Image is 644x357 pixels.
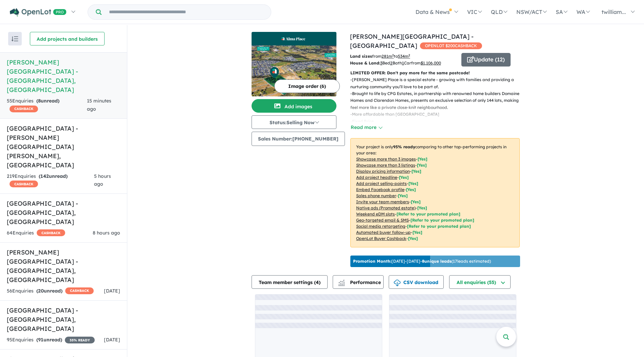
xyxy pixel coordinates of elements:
[350,118,525,125] p: - Fixed Price
[252,275,328,289] button: Team member settings (4)
[7,306,120,333] h5: [GEOGRAPHIC_DATA] - [GEOGRAPHIC_DATA] , [GEOGRAPHIC_DATA]
[350,70,520,76] p: LIMITED OFFER: Don't pay more for the same postcode!
[38,288,44,294] span: 20
[356,218,409,223] u: Geo-targeted email & SMS
[30,32,105,45] button: Add projects and builders
[356,163,415,168] u: Showcase more than 3 listings
[420,42,482,49] span: OPENLOT $ 200 CASHBACK
[353,258,491,264] p: [DATE] - [DATE] - ( 17 leads estimated)
[422,259,452,264] b: 8 unique leads
[333,275,384,289] button: Performance
[37,229,65,236] span: CASHBACK
[339,279,381,285] span: Performance
[350,90,525,111] p: - Brought to life by CPG Estates, in partnership with renowned home builders Domaine Homes and Cl...
[38,337,43,343] span: 91
[356,199,409,204] u: Invite your team members
[40,173,49,179] span: 142
[417,163,427,168] span: [ Yes ]
[350,124,382,131] button: Read more
[93,230,120,236] span: 8 hours ago
[408,181,418,186] span: [ Yes ]
[104,288,120,294] span: [DATE]
[252,45,336,96] img: Alma Place Estate - Oakville
[356,224,405,229] u: Social media retargeting
[356,205,416,210] u: Native ads (Promoted estate)
[7,124,120,170] h5: [GEOGRAPHIC_DATA] - [PERSON_NAME][GEOGRAPHIC_DATA][PERSON_NAME] , [GEOGRAPHIC_DATA]
[338,282,345,286] img: bar-chart.svg
[350,54,372,59] b: Land sizes
[356,181,407,186] u: Add project selling-points
[252,32,336,96] a: Alma Place Estate - Oakville LogoAlma Place Estate - Oakville
[252,99,336,113] button: Add images
[7,97,87,113] div: 55 Enquir ies
[380,60,382,65] u: 3
[36,288,62,294] strong: ( unread)
[7,229,65,237] div: 64 Enquir ies
[103,5,270,19] input: Try estate name, suburb, builder or developer
[411,169,421,174] span: [ Yes ]
[94,173,111,187] span: 5 hours ago
[394,280,401,286] img: download icon
[399,175,409,180] span: [ Yes ]
[408,53,410,57] sup: 2
[87,98,111,112] span: 15 minutes ago
[350,60,380,65] b: House & Land:
[65,287,94,294] span: CASHBACK
[411,199,421,204] span: [ Yes ]
[39,173,68,179] strong: ( unread)
[7,58,120,94] h5: [PERSON_NAME][GEOGRAPHIC_DATA] - [GEOGRAPHIC_DATA] , [GEOGRAPHIC_DATA]
[408,236,418,241] span: [Yes]
[350,111,525,118] p: - More affordable than [GEOGRAPHIC_DATA]
[356,187,404,192] u: Embed Facebook profile
[397,211,460,217] span: [Refer to your promoted plan]
[402,60,404,65] u: 1
[7,287,94,295] div: 56 Enquir ies
[65,337,95,343] span: 35 % READY
[418,156,427,162] span: [ Yes ]
[398,54,410,59] u: 534 m
[10,106,38,112] span: CASHBACK
[10,181,38,187] span: CASHBACK
[350,76,525,90] p: - [PERSON_NAME] Place is a special estate - growing with families and providing a nurturing commu...
[274,79,340,93] button: Image order (6)
[390,60,392,65] u: 2
[356,193,396,198] u: Sales phone number
[407,224,471,229] span: [Refer to your promoted plan]
[12,36,18,41] img: sort.svg
[36,98,59,104] strong: ( unread)
[417,205,427,210] span: [Yes]
[393,144,415,149] b: 95 % ready
[394,54,410,59] span: to
[356,169,410,174] u: Display pricing information
[356,156,416,162] u: Showcase more than 3 images
[38,98,41,104] span: 8
[382,54,394,59] u: 281 m
[7,199,120,226] h5: [GEOGRAPHIC_DATA] - [GEOGRAPHIC_DATA] , [GEOGRAPHIC_DATA]
[602,8,626,15] span: twilliam...
[7,336,95,344] div: 95 Enquir ies
[36,337,62,343] strong: ( unread)
[350,138,520,247] p: Your project is only comparing to other top-performing projects in your area: - - - - - - - - - -...
[461,53,511,67] button: Update (12)
[412,230,422,235] span: [Yes]
[254,35,334,43] img: Alma Place Estate - Oakville Logo
[398,193,408,198] span: [ Yes ]
[410,218,474,223] span: [Refer to your promoted plan]
[7,172,94,189] div: 219 Enquir ies
[392,53,394,57] sup: 2
[316,279,319,285] span: 4
[252,115,336,129] button: Status:Selling Now
[350,33,474,50] a: [PERSON_NAME][GEOGRAPHIC_DATA] - [GEOGRAPHIC_DATA]
[356,230,411,235] u: Automated buyer follow-up
[350,60,456,67] p: Bed Bath Car from
[356,175,397,180] u: Add project headline
[356,236,406,241] u: OpenLot Buyer Cashback
[350,53,456,60] p: from
[104,337,120,343] span: [DATE]
[389,275,444,289] button: CSV download
[252,132,345,146] button: Sales Number:[PHONE_NUMBER]
[356,211,395,217] u: Weekend eDM slots
[338,280,345,283] img: line-chart.svg
[406,187,416,192] span: [ Yes ]
[449,275,511,289] button: All enquiries (55)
